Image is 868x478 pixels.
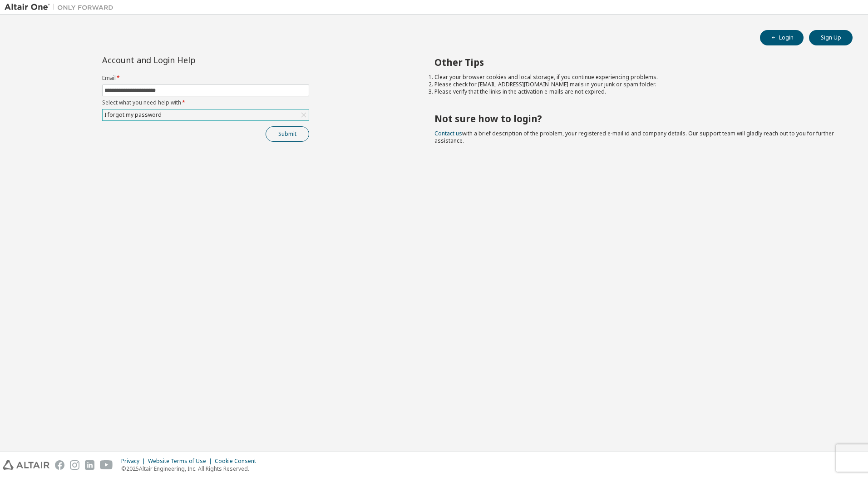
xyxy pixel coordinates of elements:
[266,126,309,142] button: Submit
[434,81,837,88] li: Please check for [EMAIL_ADDRESS][DOMAIN_NAME] mails in your junk or spam folder.
[121,465,261,473] p: © 2025 Altair Engineering, Inc. All Rights Reserved.
[102,75,309,82] label: Email
[70,460,79,470] img: instagram.svg
[434,129,462,137] a: Contact us
[434,88,837,95] li: Please verify that the links in the activation e-mails are not expired.
[121,458,148,465] div: Privacy
[434,74,837,81] li: Clear your browser cookies and local storage, if you continue experiencing problems.
[3,460,49,470] img: altair_logo.svg
[434,129,834,144] span: with a brief description of the problem, your registered e-mail id and company details. Our suppo...
[102,99,309,106] label: Select what you need help with
[85,460,94,470] img: linkedin.svg
[809,30,853,45] button: Sign Up
[55,460,64,470] img: facebook.svg
[148,458,215,465] div: Website Terms of Use
[102,56,268,64] div: Account and Login Help
[100,460,113,470] img: youtube.svg
[760,30,804,45] button: Login
[5,3,118,12] img: Altair One
[434,113,837,124] h2: Not sure how to login?
[434,56,837,68] h2: Other Tips
[103,110,163,120] div: I forgot my password
[215,458,261,465] div: Cookie Consent
[103,110,309,120] div: I forgot my password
